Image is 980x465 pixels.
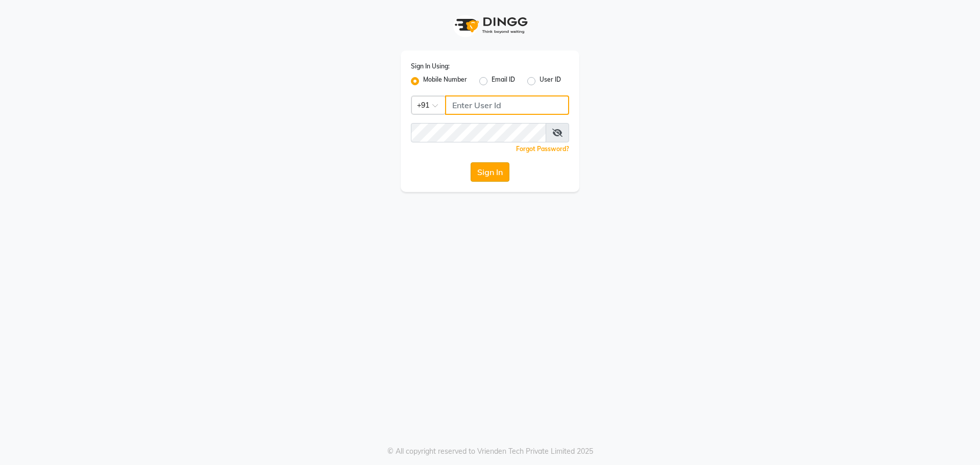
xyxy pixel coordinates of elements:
label: Mobile Number [423,75,467,87]
button: Sign In [471,162,509,182]
img: logo1.svg [449,10,531,40]
label: User ID [540,75,561,87]
input: Username [445,95,569,115]
label: Sign In Using: [411,62,450,71]
label: Email ID [492,75,515,87]
input: Username [411,123,546,142]
a: Forgot Password? [516,145,569,153]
